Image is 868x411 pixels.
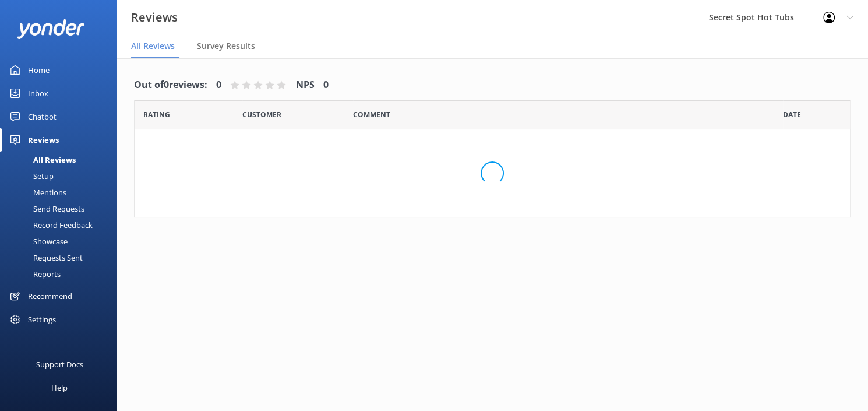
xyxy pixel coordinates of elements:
[7,250,83,266] div: Requests Sent
[296,78,315,93] h4: NPS
[28,308,56,331] div: Settings
[36,353,83,376] div: Support Docs
[242,109,281,120] span: Date
[134,78,207,93] h4: Out of 0 reviews:
[28,58,50,82] div: Home
[7,233,117,250] a: Showcase
[353,109,390,120] span: Question
[131,40,175,52] span: All Reviews
[7,266,117,282] a: Reports
[216,78,221,93] h4: 0
[28,128,59,152] div: Reviews
[28,284,72,308] div: Recommend
[131,8,178,27] h3: Reviews
[7,168,117,184] a: Setup
[7,266,61,282] div: Reports
[28,105,57,128] div: Chatbot
[51,376,68,399] div: Help
[7,184,66,201] div: Mentions
[7,201,84,217] div: Send Requests
[7,250,117,266] a: Requests Sent
[783,109,801,120] span: Date
[7,152,76,168] div: All Reviews
[143,109,170,120] span: Date
[28,82,48,105] div: Inbox
[197,40,255,52] span: Survey Results
[323,78,329,93] h4: 0
[7,168,54,184] div: Setup
[7,152,117,168] a: All Reviews
[7,184,117,201] a: Mentions
[7,201,117,217] a: Send Requests
[7,233,68,250] div: Showcase
[7,217,93,233] div: Record Feedback
[7,217,117,233] a: Record Feedback
[17,19,84,38] img: yonder-white-logo.png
